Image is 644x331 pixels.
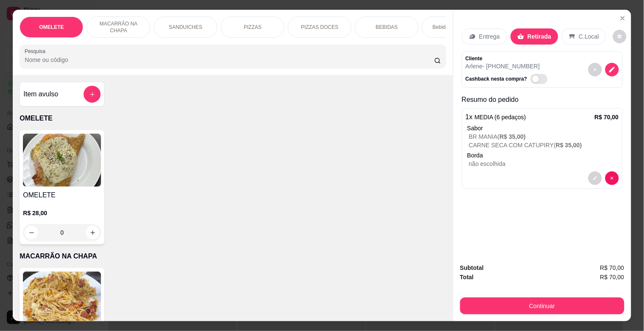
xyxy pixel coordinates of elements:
p: R$ 28,00 [23,209,101,217]
span: MEDIA (6 pedaços) [475,114,526,121]
button: add-separate-item [84,86,101,103]
h4: Item avulso [23,89,58,99]
h4: OMELETE [23,190,101,200]
img: product-image [23,272,101,325]
div: Sabor [467,124,619,132]
p: Arlene - [PHONE_NUMBER] [466,62,551,70]
span: R$ 35,00 ) [500,133,526,140]
p: Retirada [528,32,551,41]
p: Borda [467,151,619,160]
p: MACARRÃO NA CHAPA [20,251,446,261]
p: OMELETE [20,113,446,123]
p: BEBIDAS [376,24,398,31]
p: Cashback nesta compra? [466,76,527,82]
span: R$ 35,00 ) [556,142,582,149]
button: decrease-product-quantity [605,63,619,76]
p: BR MANIA ( [469,132,619,141]
p: PIZZAS [244,24,262,31]
button: decrease-product-quantity [613,30,627,43]
button: decrease-product-quantity [605,171,619,185]
p: C.Local [579,32,599,41]
span: R$ 70,00 [600,272,624,282]
p: CARNE SECA COM CATUPIRY ( [469,141,619,149]
p: SANDUICHES [169,24,202,31]
p: OMELETE [39,24,64,31]
button: Continuar [460,297,624,314]
p: não escolhida [469,160,619,168]
strong: Subtotal [460,264,484,271]
span: R$ 70,00 [600,263,624,272]
p: PIZZAS DOCES [301,24,338,31]
p: Cliente [466,55,551,62]
button: decrease-product-quantity [588,63,602,76]
p: R$ 70,00 [595,113,619,121]
p: Entrega [479,32,500,41]
img: product-image [23,134,101,187]
input: Pesquisa [25,56,434,64]
label: Automatic updates [531,74,551,84]
button: Close [616,11,630,25]
p: MACARRÃO NA CHAPA [94,20,143,34]
p: Bebidas Alcoólicas [433,24,475,31]
strong: Total [460,274,474,281]
p: Resumo do pedido [462,95,623,105]
button: decrease-product-quantity [588,171,602,185]
p: 1 x [466,112,526,122]
label: Pesquisa [25,48,48,55]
